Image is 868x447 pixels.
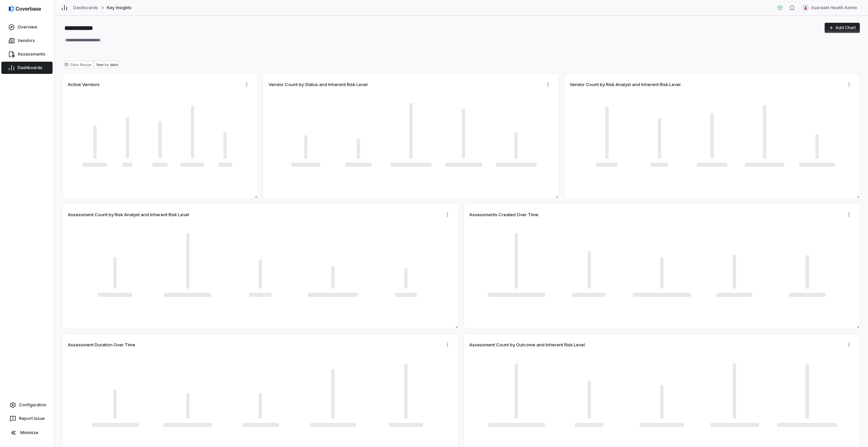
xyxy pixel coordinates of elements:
button: More actions [542,79,553,89]
div: Year to date [94,61,120,68]
div: Date Range [62,61,94,68]
button: More actions [844,340,854,350]
a: Dashboards [1,62,53,74]
a: Vendors [1,35,53,47]
span: Minimize [20,430,38,435]
span: Vendor Count by Risk Analyst and Inherent Risk Level [570,81,680,87]
span: Assessment Duration Over Time [68,342,135,348]
a: Assessments [1,48,53,60]
span: Key Insights [107,5,131,11]
svg: Date range for report [64,63,68,67]
span: Assessments [18,52,45,57]
span: Guardant Health Admin [811,5,857,11]
span: Dashboards [18,65,42,70]
span: Vendors [18,38,35,43]
button: Add Chart [825,23,860,33]
button: More actions [844,209,854,220]
span: Active Vendors [68,81,100,87]
span: Assessment Count by Outcome and Inherent Risk Level [469,342,585,348]
span: Vendor Count by Status and Inherent Risk Level [269,81,368,87]
span: Assessment Count by Risk Analyst and Inherent Risk Level [68,211,189,218]
a: Configuration [3,399,51,411]
button: More actions [241,79,252,89]
button: More actions [442,340,453,350]
img: Guardant Health Admin avatar [803,5,808,11]
button: More actions [442,209,453,220]
a: Overview [1,21,53,33]
button: More actions [844,79,854,89]
a: Dashboards [73,5,98,11]
span: Report Issue [19,416,45,421]
button: Date range for reportDate RangeYear to date [62,61,120,68]
img: logo-D7KZi-bG.svg [9,5,41,12]
button: Minimize [3,426,51,440]
span: Configuration [19,402,46,408]
button: Report Issue [3,412,51,425]
span: Overview [18,24,37,30]
span: Assessments Created Over Time [469,211,538,218]
button: Guardant Health Admin avatarGuardant Health Admin [799,3,861,13]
